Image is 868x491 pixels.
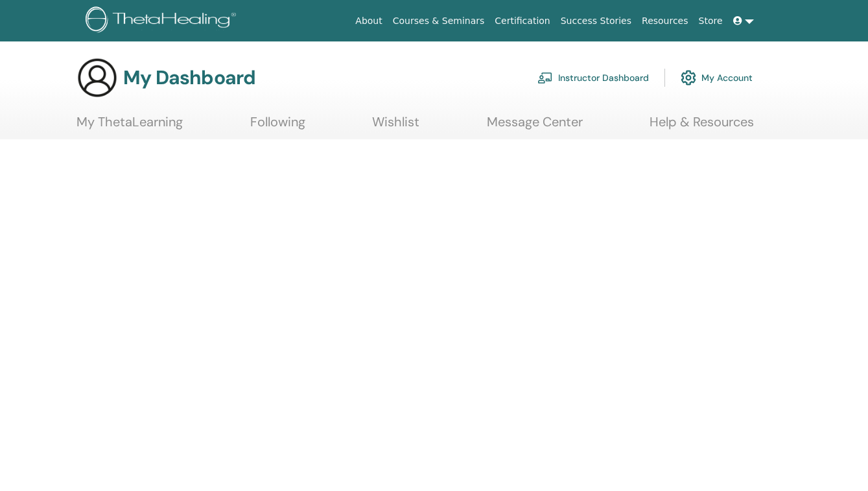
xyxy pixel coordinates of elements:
img: cog.svg [681,67,696,89]
img: generic-user-icon.jpg [76,57,118,98]
a: My ThetaLearning [76,114,183,139]
a: Certification [489,9,555,33]
a: Success Stories [556,9,637,33]
a: About [350,9,387,33]
img: chalkboard-teacher.svg [537,72,553,84]
a: Instructor Dashboard [537,63,649,92]
a: Wishlist [372,114,419,139]
a: My Account [681,63,753,92]
img: logo.png [86,6,240,36]
a: Courses & Seminars [388,9,490,33]
a: Message Center [487,114,583,139]
h3: My Dashboard [123,66,255,89]
a: Help & Resources [650,114,754,139]
a: Resources [637,9,694,33]
a: Store [694,9,728,33]
a: Following [250,114,305,139]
